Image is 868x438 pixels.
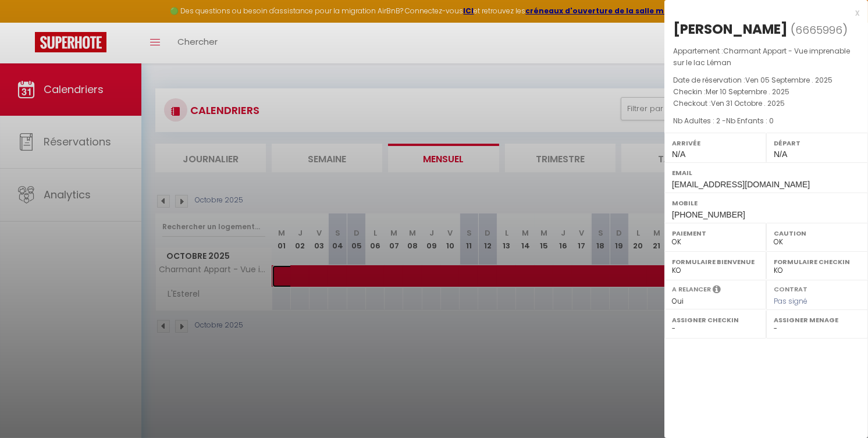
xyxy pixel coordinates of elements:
span: Ven 05 Septembre . 2025 [745,75,833,85]
span: Ven 31 Octobre . 2025 [711,98,785,108]
p: Date de réservation : [673,74,859,86]
span: [EMAIL_ADDRESS][DOMAIN_NAME] [672,180,810,189]
label: Contrat [774,284,807,292]
span: Nb Adultes : 2 - [673,116,774,126]
label: Paiement [672,227,759,239]
span: ( ) [791,22,848,38]
span: Nb Enfants : 0 [726,116,774,126]
label: A relancer [672,284,711,294]
label: Assigner Checkin [672,314,759,326]
label: Mobile [672,197,860,209]
span: N/A [774,149,787,159]
p: Checkin : [673,86,859,98]
button: Ouvrir le widget de chat LiveChat [9,5,44,40]
label: Caution [774,227,860,239]
label: Formulaire Checkin [774,256,860,268]
span: 6665996 [795,23,842,37]
div: x [664,6,859,20]
label: Assigner Menage [774,314,860,326]
label: Email [672,167,860,179]
span: Pas signé [774,296,807,306]
i: Sélectionner OUI si vous souhaiter envoyer les séquences de messages post-checkout [713,284,721,297]
label: Départ [774,137,860,149]
label: Arrivée [672,137,759,149]
span: Mer 10 Septembre . 2025 [706,87,789,97]
span: Charmant Appart - Vue imprenable sur le lac Léman [673,46,850,67]
label: Formulaire Bienvenue [672,256,759,268]
div: [PERSON_NAME] [673,20,788,38]
p: Appartement : [673,45,859,69]
p: Checkout : [673,98,859,109]
span: N/A [672,149,685,159]
span: [PHONE_NUMBER] [672,210,745,219]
